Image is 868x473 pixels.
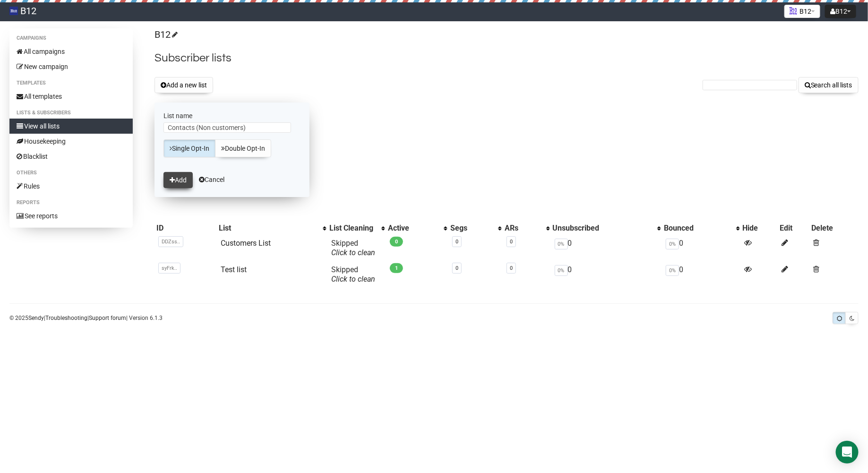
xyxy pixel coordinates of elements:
div: Open Intercom Messenger [836,441,859,464]
a: Blacklist [9,149,133,164]
a: Sendy [28,315,44,321]
div: ARs [505,224,541,233]
td: 0 [551,261,662,288]
a: All campaigns [9,44,133,59]
a: Click to clean [331,275,375,284]
th: ARs: No sort applied, activate to apply an ascending sort [503,222,551,235]
a: Troubleshooting [45,315,87,321]
li: Reports [9,197,133,208]
div: Hide [743,224,776,233]
th: Segs: No sort applied, activate to apply an ascending sort [448,222,503,235]
li: Others [9,167,133,179]
label: List name [163,112,301,120]
span: 1 [390,263,403,273]
div: Bounced [664,224,731,233]
a: B12 [155,29,176,40]
div: Segs [450,224,493,233]
div: Delete [811,224,857,233]
li: Templates [9,77,133,89]
th: Edit: No sort applied, sorting is disabled [778,222,809,235]
button: Add [163,172,193,188]
th: Bounced: No sort applied, activate to apply an ascending sort [662,222,741,235]
div: List Cleaning [329,224,377,233]
a: Single Opt-In [163,139,215,157]
a: Customers List [221,239,271,248]
button: Add a new list [155,77,213,93]
th: Unsubscribed: No sort applied, activate to apply an ascending sort [551,222,662,235]
td: 0 [662,235,741,261]
a: New campaign [9,59,133,74]
span: 0% [555,239,568,249]
a: Click to clean [331,248,375,257]
button: B12 [825,5,856,18]
a: View all lists [9,119,133,134]
p: © 2025 | | | Version 6.1.3 [9,313,163,323]
div: List [219,224,318,233]
th: Active: No sort applied, activate to apply an ascending sort [386,222,448,235]
span: DDZss.. [158,236,183,247]
a: 0 [455,265,458,271]
a: See reports [9,208,133,224]
span: 0% [666,239,679,249]
td: 0 [662,261,741,288]
div: ID [156,224,215,233]
a: 0 [510,265,513,271]
a: Support forum [89,315,126,321]
h2: Subscriber lists [155,50,859,67]
button: B12 [784,5,820,18]
td: 0 [551,235,662,261]
a: Test list [221,265,247,274]
th: ID: No sort applied, sorting is disabled [155,222,217,235]
span: 0% [555,265,568,276]
a: All templates [9,89,133,104]
th: List Cleaning: No sort applied, activate to apply an ascending sort [327,222,386,235]
a: Double Opt-In [215,139,271,157]
img: 83d8429b531d662e2d1277719739fdde [9,7,18,15]
a: Housekeeping [9,134,133,149]
a: 0 [510,239,513,245]
div: Edit [780,224,808,233]
div: Active [388,224,439,233]
th: Hide: No sort applied, sorting is disabled [741,222,778,235]
span: Skipped [331,239,375,257]
div: Unsubscribed [553,224,653,233]
span: Skipped [331,265,375,284]
span: 0 [390,237,403,247]
img: 1.png [790,7,797,15]
span: syFrk.. [158,263,180,274]
li: Lists & subscribers [9,107,133,119]
th: List: No sort applied, activate to apply an ascending sort [217,222,327,235]
li: Campaigns [9,33,133,44]
a: Rules [9,179,133,194]
a: 0 [455,239,458,245]
input: The name of your new list [163,122,291,133]
button: Search all lists [799,77,859,93]
a: Cancel [199,176,224,183]
span: 0% [666,265,679,276]
th: Delete: No sort applied, sorting is disabled [809,222,859,235]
